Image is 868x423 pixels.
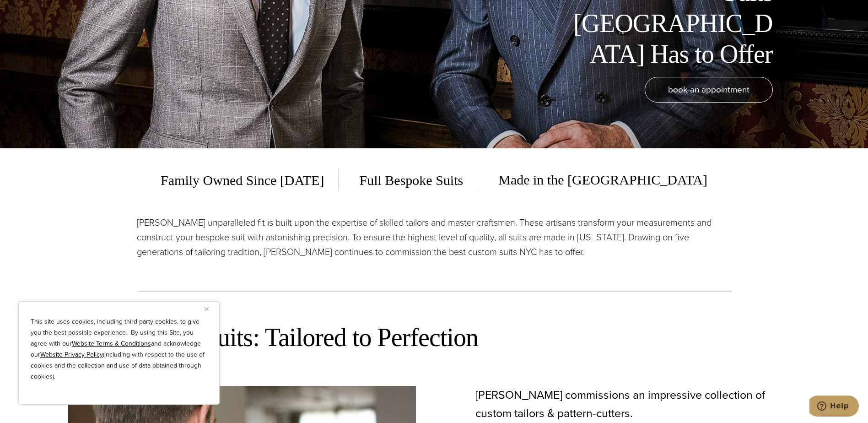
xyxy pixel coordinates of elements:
p: [PERSON_NAME] unparalleled fit is built upon the expertise of skilled tailors and master craftsme... [137,215,732,259]
img: Close [205,307,209,311]
span: Full Bespoke Suits [346,169,478,191]
a: Website Terms & Conditions [72,339,151,348]
a: book an appointment [645,77,773,103]
span: book an appointment [668,83,749,96]
span: Family Owned Since [DATE] [161,169,338,191]
p: [PERSON_NAME] commissions an impressive collection of custom tailors & pattern-cutters. [475,386,800,423]
p: This site uses cookies, including third party cookies, to give you the best possible experience. ... [31,316,207,382]
iframe: Opens a widget where you can chat to one of our agents [809,396,859,418]
span: Made in the [GEOGRAPHIC_DATA] [485,169,707,191]
a: Website Privacy Policy [40,350,103,359]
button: Close [205,304,216,315]
h2: Our Bespoke Suits: Tailored to Perfection [68,321,800,354]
